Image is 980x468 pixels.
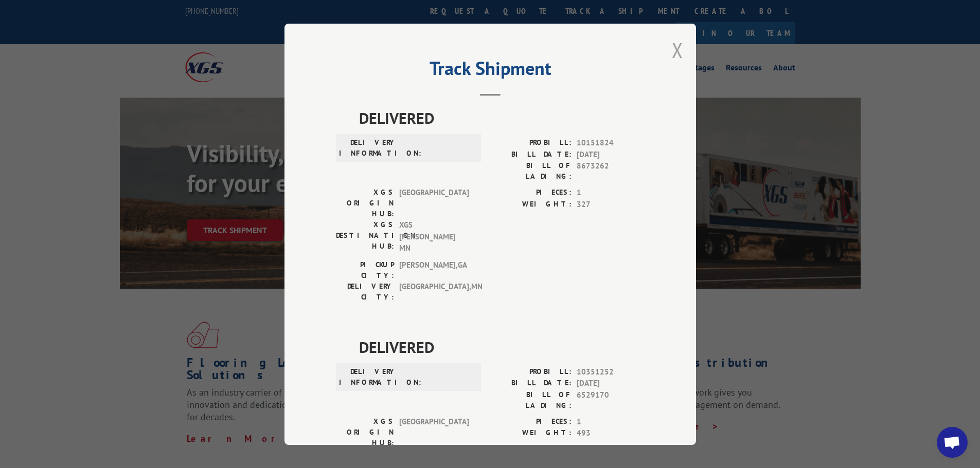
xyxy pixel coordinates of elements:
[577,148,645,160] span: [DATE]
[490,389,572,410] label: BILL OF LADING:
[490,137,572,149] label: PROBILL:
[577,378,645,389] span: [DATE]
[577,137,645,149] span: 10151824
[490,416,572,427] label: PIECES:
[577,160,645,182] span: 8673262
[577,389,645,410] span: 6529170
[399,187,469,219] span: [GEOGRAPHIC_DATA]
[359,335,645,358] span: DELIVERED
[339,137,397,159] label: DELIVERY INFORMATION:
[399,280,469,302] span: [GEOGRAPHIC_DATA] , MN
[672,36,683,64] button: Close modal
[490,378,572,389] label: BILL DATE:
[577,427,645,439] span: 493
[336,259,394,280] label: PICKUP CITY:
[490,160,572,182] label: BILL OF LADING:
[399,416,469,448] span: [GEOGRAPHIC_DATA]
[399,259,469,280] span: [PERSON_NAME] , GA
[336,61,645,81] h2: Track Shipment
[336,219,394,254] label: XGS DESTINATION HUB:
[490,198,572,210] label: WEIGHT:
[490,187,572,199] label: PIECES:
[399,219,469,254] span: XGS [PERSON_NAME] MN
[336,280,394,302] label: DELIVERY CITY:
[577,198,645,210] span: 327
[490,148,572,160] label: BILL DATE:
[336,187,394,219] label: XGS ORIGIN HUB:
[490,366,572,378] label: PROBILL:
[577,187,645,199] span: 1
[359,106,645,129] span: DELIVERED
[937,427,968,458] div: Open chat
[336,416,394,448] label: XGS ORIGIN HUB:
[339,366,397,387] label: DELIVERY INFORMATION:
[490,427,572,439] label: WEIGHT:
[577,366,645,378] span: 10351252
[577,416,645,427] span: 1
